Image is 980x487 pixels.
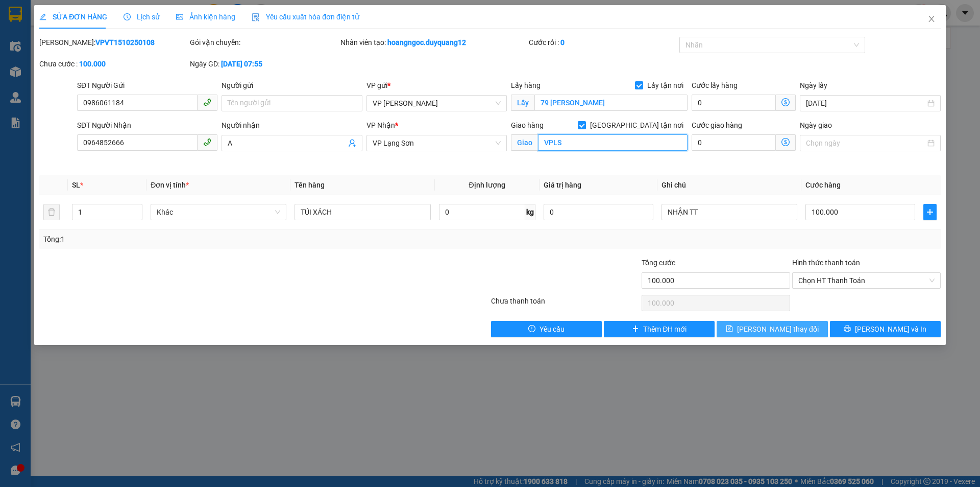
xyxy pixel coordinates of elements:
div: Người gửi [222,80,362,91]
img: icon [252,13,260,21]
span: plus [924,208,936,216]
button: delete [43,204,60,220]
span: Tổng cước [642,259,675,267]
span: VP Nhận [366,121,395,129]
span: VP Minh Khai [373,96,501,111]
span: Giao [511,134,538,151]
b: VPVT1510250108 [95,38,155,47]
div: SĐT Người Nhận [77,120,217,131]
span: phone [203,98,211,106]
span: Thêm ĐH mới [643,323,687,335]
button: save[PERSON_NAME] thay đổi [717,321,827,337]
span: Ảnh kiện hàng [176,13,235,21]
button: Close [917,5,946,34]
span: dollar-circle [781,98,790,106]
div: SĐT Người Gửi [77,80,217,91]
button: plusThêm ĐH mới [604,321,715,337]
div: Gói vận chuyển: [190,37,338,48]
span: save [726,325,733,333]
input: Cước giao hàng [692,134,776,151]
div: Ngày GD: [190,58,338,69]
span: dollar-circle [781,138,790,146]
span: user-add [348,139,356,147]
span: clock-circle [124,13,131,20]
input: Ngày lấy [806,98,925,109]
div: VP gửi [366,80,507,91]
span: [PERSON_NAME] và In [855,323,926,335]
div: Tổng: 1 [43,234,378,245]
span: Yêu cầu [540,323,565,335]
span: Khác [157,204,280,220]
span: Định lượng [469,181,505,189]
span: Lấy hàng [511,81,541,89]
button: plus [923,204,937,220]
button: exclamation-circleYêu cầu [491,321,602,337]
b: 100.000 [79,60,106,68]
span: picture [176,13,183,20]
input: Lấy tận nơi [534,95,688,111]
label: Hình thức thanh toán [792,259,860,267]
span: kg [525,204,535,220]
span: Cước hàng [805,181,841,189]
label: Cước lấy hàng [692,81,738,89]
div: [PERSON_NAME]: [39,37,188,48]
th: Ghi chú [657,175,801,195]
span: printer [844,325,851,333]
span: Lấy tận nơi [643,80,688,91]
span: VP Lạng Sơn [373,135,501,151]
span: [PERSON_NAME] thay đổi [737,323,819,335]
input: Giao tận nơi [538,134,688,151]
span: SL [72,181,80,189]
span: Lịch sử [124,13,160,21]
span: Yêu cầu xuất hóa đơn điện tử [252,13,359,21]
button: printer[PERSON_NAME] và In [830,321,941,337]
span: Tên hàng [295,181,325,189]
input: Ngày giao [806,137,925,149]
span: phone [203,138,211,146]
span: Giao hàng [511,121,544,129]
div: Người nhận [222,120,362,131]
div: Chưa thanh toán [490,295,641,313]
span: Giá trị hàng [544,181,581,189]
span: close [927,15,936,23]
div: Nhân viên tạo: [340,37,527,48]
span: [GEOGRAPHIC_DATA] tận nơi [586,120,688,131]
label: Cước giao hàng [692,121,742,129]
span: plus [632,325,639,333]
span: Đơn vị tính [151,181,189,189]
b: hoangngoc.duyquang12 [387,38,466,47]
b: 0 [560,38,565,47]
div: Chưa cước : [39,58,188,69]
label: Ngày giao [800,121,832,129]
input: Ghi Chú [661,204,797,220]
div: Cước rồi : [529,37,677,48]
label: Ngày lấy [800,81,827,89]
span: Chọn HT Thanh Toán [798,273,935,288]
input: Cước lấy hàng [692,95,776,111]
span: SỬA ĐƠN HÀNG [39,13,107,21]
span: edit [39,13,46,20]
input: VD: Bàn, Ghế [295,204,430,220]
b: [DATE] 07:55 [221,60,262,68]
span: Lấy [511,95,534,111]
span: exclamation-circle [528,325,535,333]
